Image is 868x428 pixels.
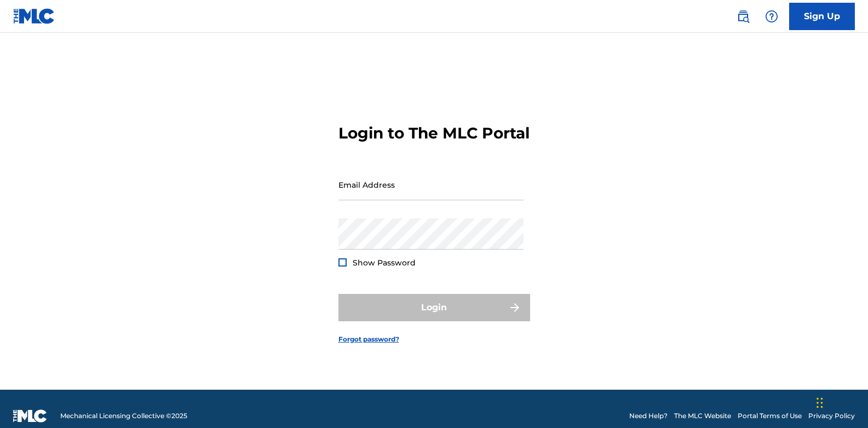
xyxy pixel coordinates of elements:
div: Widget de chat [813,375,868,428]
a: Privacy Policy [808,411,855,421]
a: Public Search [732,5,754,27]
span: Show Password [353,258,416,268]
img: logo [13,409,47,423]
span: Mechanical Licensing Collective © 2025 [60,411,187,421]
img: MLC Logo [13,8,55,24]
img: help [765,10,778,23]
a: The MLC Website [674,411,731,421]
img: search [737,10,750,23]
a: Sign Up [789,3,855,30]
a: Forgot password? [338,334,399,344]
a: Need Help? [629,411,668,421]
iframe: Chat Widget [813,375,868,428]
a: Portal Terms of Use [738,411,802,421]
div: Help [761,5,783,27]
div: Glisser [817,386,823,419]
h3: Login to The MLC Portal [338,124,530,143]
